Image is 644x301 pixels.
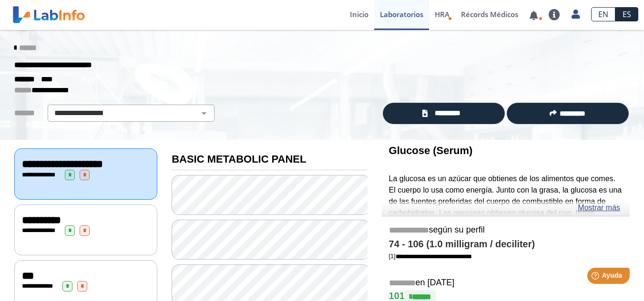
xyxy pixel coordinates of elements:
[435,10,450,19] span: HRA
[615,7,638,21] a: ES
[389,239,623,250] h4: 74 - 106 (1.0 milligram / deciliter)
[578,202,620,214] a: Mostrar más
[389,173,623,264] p: La glucosa es un azúcar que obtienes de los alimentos que comes. El cuerpo lo usa como energía. J...
[389,225,623,236] h5: según su perfil
[389,145,473,156] b: Glucose (Serum)
[559,264,634,291] iframe: Help widget launcher
[389,252,472,260] a: [1]
[389,278,623,289] h5: en [DATE]
[172,153,306,165] b: BASIC METABOLIC PANEL
[591,7,615,21] a: EN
